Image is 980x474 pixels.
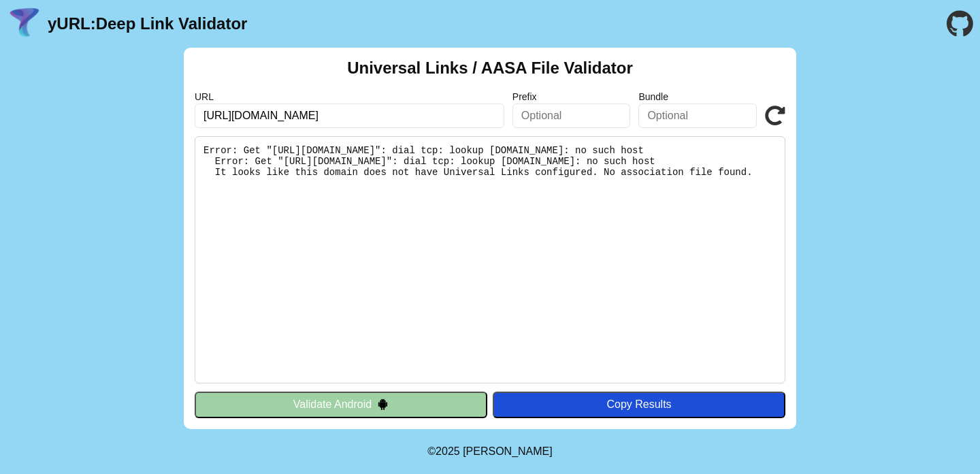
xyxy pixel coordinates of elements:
a: Michael Ibragimchayev's Personal Site [463,445,553,457]
input: Required [195,104,504,128]
pre: Error: Get "[URL][DOMAIN_NAME]": dial tcp: lookup [DOMAIN_NAME]: no such host Error: Get "[URL][D... [195,136,785,383]
label: Prefix [512,91,631,102]
span: 2025 [436,445,460,457]
label: URL [195,91,504,102]
h2: Universal Links / AASA File Validator [347,59,633,78]
div: Copy Results [500,398,779,411]
footer: © [427,429,552,474]
img: droidIcon.svg [377,398,389,410]
button: Validate Android [195,392,487,417]
label: Bundle [638,91,757,102]
a: yURL:Deep Link Validator [48,14,247,33]
input: Optional [512,104,631,128]
input: Optional [638,104,757,128]
img: yURL Logo [7,6,42,42]
button: Copy Results [493,392,785,417]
